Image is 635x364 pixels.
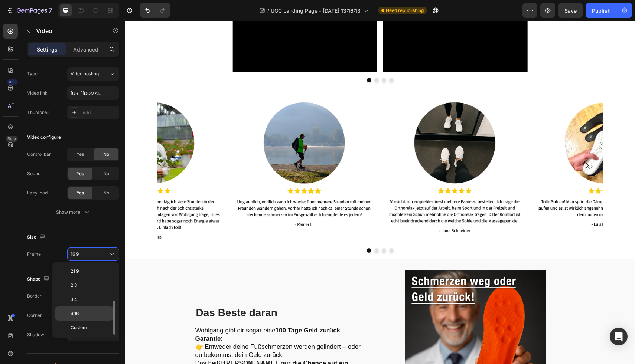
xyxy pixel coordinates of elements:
span: / [267,7,269,14]
button: Dot [249,227,254,232]
button: Carousel Back Arrow [38,134,59,155]
div: Control bar [27,151,51,158]
span: No [103,170,109,177]
span: Yes [76,190,84,196]
p: Das heißt: [70,338,237,355]
button: Video hosting [67,67,119,81]
span: UGC Landing Page - [DATE] 13:16:13 [271,7,361,14]
p: 7 [49,6,52,15]
img: gempages_584851511394173509-315cfd61-b7b1-4e4c-9bbd-e9b66508064b.png [107,68,252,222]
div: Undo/Redo [140,3,170,18]
div: Sound [27,170,40,177]
div: Type [27,70,38,77]
p: Advanced [73,46,98,53]
span: 3:4 [71,296,77,303]
p: Wohlgang gibt dir sogar eine : 👉 Entweder deine Fußschmerzen werden gelindert – oder du bekommst ... [70,306,237,338]
p: Video [36,26,99,35]
span: No [103,190,109,196]
div: Shadow [27,331,44,338]
input: Insert video url here [67,86,119,100]
button: 7 [3,3,55,18]
p: Settings [37,46,58,53]
button: Dot [257,227,261,232]
button: Dot [264,57,268,62]
div: Border [27,293,42,299]
button: Save [558,3,583,18]
span: 9:16 [71,310,79,317]
iframe: Design area [125,21,635,364]
button: 16:9 [67,247,119,261]
img: gempages_584851511394173509-984e0318-e0d4-4c2e-97cf-bc4f96d30273.png [258,68,402,222]
button: Dot [257,57,261,62]
button: Publish [586,3,617,18]
h2: Das Beste daran [70,285,238,299]
button: Dot [249,57,254,62]
div: Thumbnail [27,109,49,116]
div: Open Intercom Messenger [610,328,628,345]
span: 2:3 [71,282,77,289]
span: No [103,151,109,158]
span: Yes [76,151,84,158]
span: Video hosting [71,71,99,76]
button: Dot [242,57,246,62]
span: Custom [71,324,87,331]
div: Lazy load [27,190,48,196]
div: Publish [592,7,610,14]
div: Video link [27,90,48,96]
div: 450 [7,79,18,85]
div: Beta [6,136,18,142]
span: Need republishing [386,7,424,14]
span: Save [564,7,577,14]
span: 16:9 [71,251,79,257]
strong: 100 Tage Geld-zurück-Garantie [70,306,217,321]
div: Corner [27,312,42,319]
div: Add... [82,109,117,116]
div: Size [27,232,47,242]
strong: [PERSON_NAME], nur die Chance auf ein komplett neues Lebensgefühl. [70,339,223,354]
span: 21:9 [71,268,79,275]
div: Video configure [27,134,61,141]
div: Shape [27,274,51,284]
div: Show more [56,209,91,216]
img: gempages_584851511394173509-3b7cfd6d-afe4-4a8e-a5ae-a370b86a193a.png [408,68,553,222]
button: Carousel Next Arrow [451,134,472,155]
button: Dot [242,227,246,232]
button: Dot [264,227,268,232]
span: Yes [76,170,84,177]
div: Frame [27,251,41,258]
button: Show more [27,206,119,219]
